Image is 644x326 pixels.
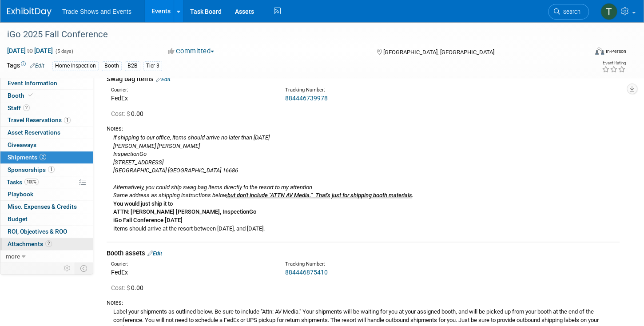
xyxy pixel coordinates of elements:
span: Asset Reservations [8,129,60,136]
b: . [227,192,414,199]
a: ROI, Objectives & ROO [0,226,93,238]
a: Staff2 [0,102,93,114]
span: 2 [45,240,52,247]
span: [GEOGRAPHIC_DATA], [GEOGRAPHIC_DATA] [383,49,494,56]
span: Trade Shows and Events [62,8,131,15]
a: Event Information [0,77,93,89]
td: Personalize Event Tab Strip [60,262,75,274]
u: but don't include "ATTN AV Media." That's just for shipping booth materials [227,192,412,199]
span: Tasks [7,179,39,186]
i: InspectionGo [113,151,147,157]
div: Notes: [107,125,620,133]
a: Sponsorships1 [0,164,93,176]
span: Booth [8,92,35,99]
div: Notes: [107,299,620,307]
a: Tasks100% [0,176,93,188]
a: 884446875410 [285,269,328,276]
img: ExhibitDay [7,8,52,16]
a: more [0,250,93,262]
span: 100% [24,179,39,185]
div: In-Person [605,48,626,55]
span: Search [560,8,580,15]
a: Edit [147,250,162,257]
div: Tier 3 [143,61,162,71]
span: 1 [64,117,71,123]
span: Travel Reservations [8,116,71,123]
span: Giveaways [8,141,36,148]
div: Tracking Number: [285,261,489,268]
img: Tiff Wagner [600,3,617,20]
span: Staff [8,104,30,111]
div: Event Rating [602,61,626,65]
span: Playbook [8,191,33,198]
span: Event Information [8,80,57,87]
div: Booth [102,61,122,71]
span: Cost: $ [111,110,131,117]
a: Attachments2 [0,238,93,250]
span: 2 [40,154,46,160]
a: Search [548,4,589,20]
a: Booth [0,90,93,102]
a: Misc. Expenses & Credits [0,201,93,213]
div: B2B [125,61,140,71]
span: 0.00 [111,110,147,117]
a: 884446739978 [285,95,328,102]
i: If shipping to our office, Items should arrive no later than [DATE] [113,134,270,141]
a: Shipments2 [0,151,93,163]
i: [GEOGRAPHIC_DATA] [GEOGRAPHIC_DATA] 16686 [113,167,238,174]
td: Toggle Event Tabs [75,262,93,274]
span: [DATE] [DATE] [7,47,53,55]
i: [PERSON_NAME] [PERSON_NAME] [113,143,200,149]
div: Home Inspection [52,61,99,71]
div: FedEx [111,268,272,277]
a: Giveaways [0,139,93,151]
span: ROI, Objectives & ROO [8,228,67,235]
span: 0.00 [111,284,147,291]
div: iGo 2025 Fall Conference [4,27,573,43]
span: Attachments [8,240,52,247]
div: Tracking Number: [285,87,489,94]
a: Playbook [0,188,93,200]
span: Shipments [8,154,46,161]
a: Budget [0,213,93,225]
span: Budget [8,215,28,223]
img: Format-Inperson.png [595,48,604,55]
i: Alternatively, you could ship swag bag items directly to the resort to my attention [113,184,312,191]
span: Misc. Expenses & Credits [8,203,77,210]
span: (5 days) [55,48,73,54]
td: Tags [7,61,44,71]
div: Courier: [111,87,272,94]
div: FedEx [111,94,272,103]
div: Courier: [111,261,272,268]
div: Event Format [534,46,627,60]
b: You would just ship it to ATTN: [PERSON_NAME] [PERSON_NAME], InspectionGo [113,200,256,215]
a: Asset Reservations [0,127,93,139]
a: Edit [156,76,171,83]
span: 2 [23,104,30,111]
a: Travel Reservations1 [0,114,93,126]
div: Booth assets [107,249,620,258]
span: Sponsorships [8,166,55,173]
span: to [26,47,34,54]
span: more [6,253,20,260]
i: [STREET_ADDRESS] [113,159,163,166]
span: 1 [48,166,55,173]
b: iGo Fall Conference [DATE] [113,217,183,223]
div: Swag bag items [107,75,620,84]
button: Committed [165,47,218,56]
i: Booth reservation complete [28,93,33,98]
div: Items should arrive at the resort between [DATE], and [DATE]. [107,133,620,233]
i: Same address as shipping instructions below, [113,192,414,199]
span: Cost: $ [111,284,131,291]
a: Edit [30,63,44,69]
